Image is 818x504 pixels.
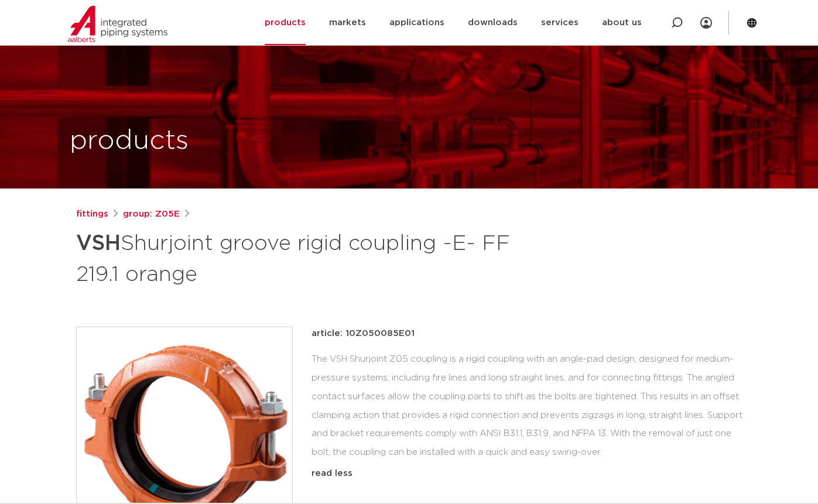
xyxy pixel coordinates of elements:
font: products [70,127,189,154]
font: downloads [468,18,518,27]
font: VSH [76,233,121,254]
font: services [541,18,579,27]
font: markets [329,18,366,27]
font: Shurjoint groove rigid coupling -E- FF 219.1 orange [76,233,510,285]
font: fittings [76,210,108,218]
a: group: Z05E [123,207,180,221]
font: group: Z05E [123,210,180,218]
font: about us [602,18,642,27]
font: read less [312,469,352,478]
font: applications [389,18,444,27]
font: article: 10Z050085E01 [312,329,415,338]
font: The VSH Shurjoint Z05 coupling is a rigid coupling with an angle-pad design, designed for medium-... [312,355,742,457]
font: products [265,18,306,27]
a: fittings [76,207,108,221]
